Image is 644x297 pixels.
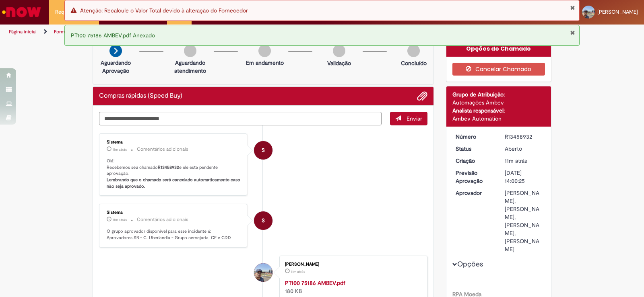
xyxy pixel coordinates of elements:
div: [DATE] 14:00:25 [505,169,542,185]
p: Validação [327,59,351,67]
span: S [262,211,265,230]
button: Fechar Notificação [570,4,575,11]
span: [PERSON_NAME] [597,8,638,15]
b: R13458932 [158,164,179,170]
dt: Previsão Aprovação [450,169,499,185]
div: Sistema [107,140,241,145]
h2: Compras rápidas (Speed Buy) Histórico de tíquete [99,92,182,100]
div: [PERSON_NAME], [PERSON_NAME], [PERSON_NAME], [PERSON_NAME] [505,189,542,253]
time: 28/08/2025 16:00:35 [113,217,127,222]
dt: Criação [450,157,499,165]
span: 11m atrás [113,147,127,152]
span: 11m atrás [113,217,127,222]
div: System [254,141,272,160]
a: Formulário de Atendimento [54,29,114,35]
p: Olá! Recebemos seu chamado e ele esta pendente aprovação. [107,158,241,190]
small: Comentários adicionais [137,146,188,153]
button: Adicionar anexos [417,91,427,101]
div: System [254,211,272,230]
a: PT100 75186 AMBEV.pdf [285,279,345,287]
time: 28/08/2025 16:00:22 [291,269,305,274]
div: [PERSON_NAME] [285,262,419,267]
small: Comentários adicionais [137,216,188,223]
a: Página inicial [9,29,37,35]
span: Requisições [55,8,83,16]
img: ServiceNow [1,4,42,20]
div: R13458932 [505,133,542,141]
div: 28/08/2025 16:00:25 [505,157,542,165]
div: Automações Ambev [452,98,545,107]
ul: Trilhas de página [6,25,423,39]
dt: Status [450,145,499,153]
img: img-circle-grey.png [258,45,271,57]
div: 180 KB [285,279,419,295]
div: Grupo de Atribuição: [452,90,545,98]
button: Enviar [390,112,427,125]
img: img-circle-grey.png [407,45,420,57]
div: Matheus Machado Talone [254,263,272,282]
span: PT100 75186 AMBEV.pdf Anexado [71,32,155,39]
span: S [262,141,265,160]
button: Cancelar Chamado [452,63,545,76]
b: Lembrando que o chamado será cancelado automaticamente caso não seja aprovado. [107,177,242,189]
dt: Aprovador [450,189,499,197]
textarea: Digite sua mensagem aqui... [99,112,382,125]
p: Em andamento [246,59,284,67]
p: Aguardando atendimento [171,59,210,75]
p: Aguardando Aprovação [96,59,135,75]
div: Analista responsável: [452,107,545,115]
img: img-circle-grey.png [333,45,345,57]
span: 11m atrás [505,157,527,164]
div: Ambev Automation [452,115,545,123]
div: Sistema [107,210,241,215]
dt: Número [450,133,499,141]
span: Enviar [407,115,422,122]
p: O grupo aprovador disponível para esse incidente é: Aprovadores SB - C. Uberlandia - Grupo cervej... [107,228,241,241]
img: img-circle-grey.png [184,45,196,57]
span: 11m atrás [291,269,305,274]
time: 28/08/2025 16:00:25 [505,157,527,164]
div: Aberto [505,145,542,153]
img: arrow-next.png [109,45,122,57]
p: Concluído [401,59,427,67]
span: Atenção: Recalcule o Valor Total devido à alteração do Fornecedor [80,7,248,14]
time: 28/08/2025 16:00:37 [113,147,127,152]
button: Fechar Notificação [570,29,575,36]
